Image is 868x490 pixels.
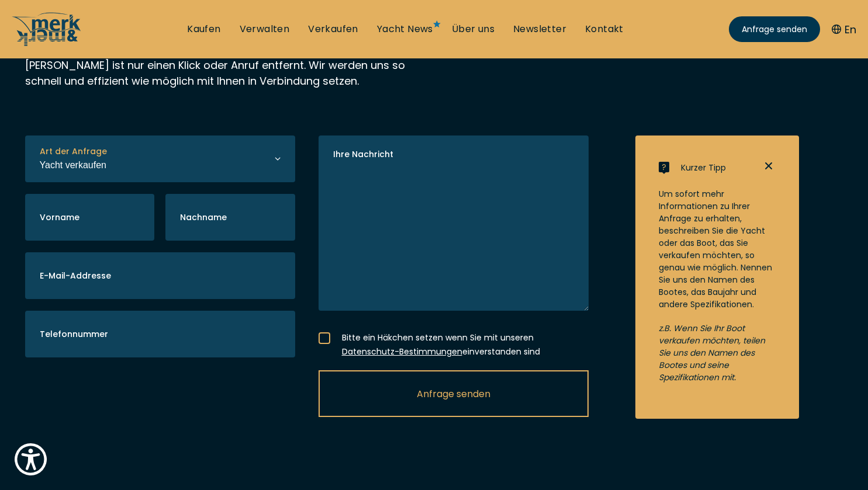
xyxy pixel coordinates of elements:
[333,148,393,161] label: Ihre Nachricht
[40,270,111,282] label: E-Mail-Addresse
[319,370,589,417] button: Anfrage senden
[681,162,726,174] span: Kurzer Tipp
[417,387,490,401] span: Anfrage senden
[513,23,566,36] a: Newsletter
[342,346,462,357] a: Datenschutz-Bestimmungen
[742,23,807,36] span: Anfrage senden
[377,23,433,36] a: Yacht News
[308,23,358,36] a: Verkaufen
[40,328,108,340] label: Telefonnummer
[832,22,856,37] button: En
[240,23,290,36] a: Verwalten
[40,211,79,224] label: Vorname
[342,326,589,359] span: Bitte ein Häkchen setzen wenn Sie mit unseren einverstanden sind
[180,211,227,224] label: Nachname
[452,23,494,36] a: Über uns
[659,188,776,311] p: Um sofort mehr Informationen zu Ihrer Anfrage zu erhalten, beschreiben Sie die Yacht oder das Boo...
[40,145,107,158] label: Art der Anfrage
[187,23,220,36] a: Kaufen
[659,322,765,383] em: z.B. Wenn Sie Ihr Boot verkaufen möchten, teilen Sie uns den Namen des Bootes und seine Spezifika...
[12,440,50,478] button: Show Accessibility Preferences
[729,16,820,42] a: Anfrage senden
[585,23,624,36] a: Kontakt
